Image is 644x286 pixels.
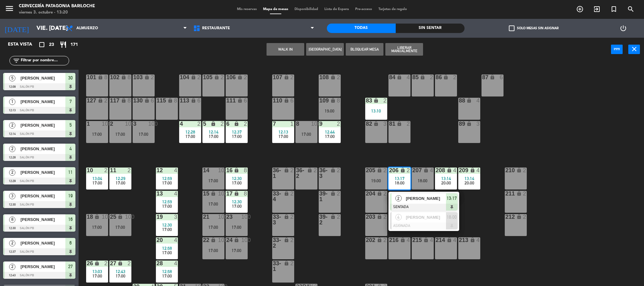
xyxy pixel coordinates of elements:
span: 13:17 [447,195,457,202]
i: lock [98,74,103,80]
div: 212 [505,214,506,220]
i: lock [234,121,239,126]
div: 4 [407,237,410,243]
i: filter_list [13,57,20,64]
i: lock [330,98,336,103]
i: lock [307,168,312,173]
div: 2 [314,168,317,173]
div: 17:00 [226,225,248,229]
div: 210 [505,168,506,173]
div: 6 [244,98,248,103]
div: 2 [221,121,224,127]
div: 17:00 [202,225,224,229]
i: lock [121,74,126,80]
i: lock [400,237,405,243]
button: power_input [611,45,623,54]
div: 6 [197,98,201,103]
span: 18:00 [395,180,405,185]
span: 12:44 [325,129,335,135]
div: 12 [157,168,157,173]
i: lock [373,98,379,103]
span: 17:00 [162,204,172,209]
span: 18:00 [447,213,457,221]
i: lock [234,191,239,196]
span: [PERSON_NAME] [20,122,65,129]
div: 2 [383,237,387,243]
div: 2 [197,121,201,127]
div: 2 [290,74,294,80]
div: 8 [174,98,178,103]
button: close [628,45,640,54]
div: 4 [476,98,480,103]
div: 100 [218,168,224,173]
div: 20 [157,237,157,243]
div: 100 [125,121,131,127]
i: lock [377,168,382,173]
i: lock [423,168,429,173]
span: 2 [9,169,15,176]
span: 171 [70,41,78,48]
i: lock [284,74,289,80]
i: lock [516,214,522,219]
div: 4 [174,237,178,243]
button: Bloquear Mesa [346,43,383,56]
div: 100 [311,121,317,127]
i: lock [214,74,219,80]
div: 4 [476,168,480,173]
i: lock [420,74,425,80]
span: [PERSON_NAME] [20,169,65,176]
div: 2 [337,191,341,196]
span: 17:00 [116,180,125,185]
i: lock [400,168,405,173]
i: close [630,45,638,53]
span: 17:00 [209,134,218,139]
span: 2 [9,146,15,152]
div: 2 [523,191,527,196]
div: 36-3 [319,168,320,179]
span: 13:14 [441,176,451,181]
div: 3 [383,121,387,127]
span: 20:00 [465,180,474,185]
i: lock [447,168,452,173]
i: lock [168,98,173,103]
span: Disponibilidad [291,8,321,11]
div: 100 [102,121,108,127]
div: 103 [133,74,134,80]
div: 100 [125,214,131,220]
div: 2 [290,191,294,196]
span: 13:17 [395,176,405,181]
div: 2 [523,168,527,173]
i: lock [98,98,103,103]
div: 4 [174,168,178,173]
div: 39-1 [319,191,320,202]
div: 8 [128,74,131,80]
div: 8 [128,98,131,103]
div: 2 [383,191,387,196]
span: Almuerzo [76,26,98,30]
span: [PERSON_NAME] [20,216,65,223]
input: Filtrar por nombre... [20,57,69,64]
i: lock [211,121,216,126]
i: lock [466,98,472,103]
div: 19 [157,214,157,220]
div: 2 [221,74,224,80]
div: 100 [218,214,224,220]
span: [PERSON_NAME] [20,75,65,81]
